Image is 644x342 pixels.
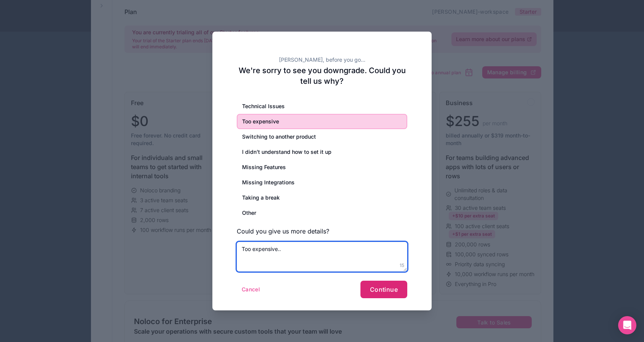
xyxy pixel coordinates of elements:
[237,205,407,221] div: Other
[237,99,407,114] div: Technical Issues
[237,227,407,236] h3: Could you give us more details?
[618,316,636,334] div: Open Intercom Messenger
[237,129,407,144] div: Switching to another product
[237,114,407,129] div: Too expensive
[360,281,407,298] button: Continue
[237,160,407,175] div: Missing Features
[237,65,407,86] h2: We're sorry to see you downgrade. Could you tell us why?
[237,242,407,272] textarea: Too expensive..
[237,283,265,296] button: Cancel
[237,144,407,160] div: I didn’t understand how to set it up
[237,190,407,205] div: Taking a break
[237,175,407,190] div: Missing Integrations
[370,286,398,293] span: Continue
[237,56,407,64] h2: [PERSON_NAME], before you go...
